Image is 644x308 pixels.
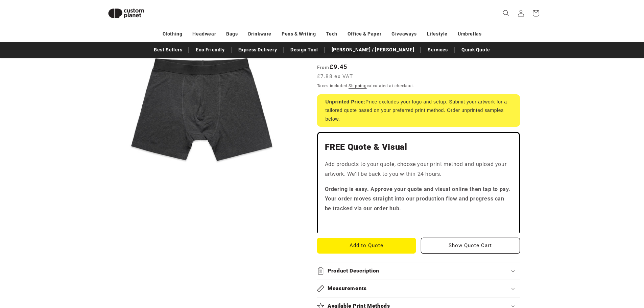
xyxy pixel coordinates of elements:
summary: Product Description [317,262,520,280]
a: Eco Friendly [192,44,228,56]
a: Lifestyle [427,28,448,40]
p: Add products to your quote, choose your print method and upload your artwork. We'll be back to yo... [325,160,512,179]
a: Drinkware [248,28,271,40]
span: £7.88 ex VAT [317,73,353,80]
div: Taxes included. calculated at checkout. [317,82,520,89]
button: Show Quote Cart [421,238,520,254]
a: Express Delivery [235,44,281,56]
a: Pens & Writing [282,28,316,40]
button: Add to Quote [317,238,416,254]
a: Headwear [192,28,216,40]
div: Price excludes your logo and setup. Submit your artwork for a tailored quote based on your prefer... [317,94,520,127]
a: Clothing [163,28,183,40]
a: Quick Quote [458,44,494,56]
strong: £9.45 [317,63,348,70]
a: Services [424,44,451,56]
a: Office & Paper [348,28,381,40]
media-gallery: Gallery Viewer [102,10,300,208]
iframe: Customer reviews powered by Trustpilot [325,219,512,226]
a: Umbrellas [458,28,481,40]
a: [PERSON_NAME] / [PERSON_NAME] [328,44,418,56]
summary: Measurements [317,280,520,297]
h2: Measurements [328,285,367,292]
strong: Unprinted Price: [326,99,366,104]
a: Bags [226,28,238,40]
a: Shipping [349,84,367,88]
strong: Ordering is easy. Approve your quote and visual online then tap to pay. Your order moves straight... [325,186,511,212]
img: Custom Planet [102,3,150,24]
a: Giveaways [391,28,416,40]
a: Tech [326,28,337,40]
h2: Product Description [328,267,379,275]
a: Best Sellers [150,44,186,56]
h2: FREE Quote & Visual [325,142,512,152]
span: From [317,65,330,70]
summary: Search [499,6,514,21]
iframe: Chat Widget [531,235,644,308]
a: Design Tool [287,44,321,56]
